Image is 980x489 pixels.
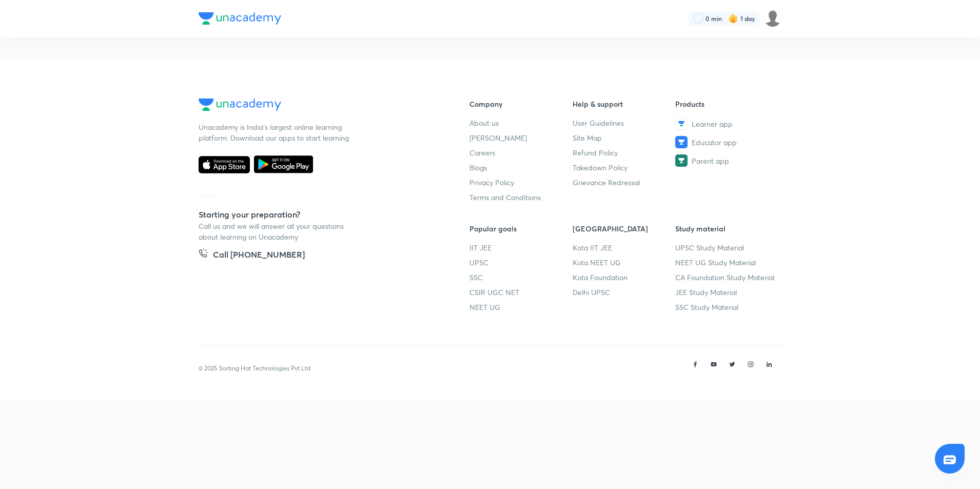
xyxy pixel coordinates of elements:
a: Educator app [675,136,778,148]
a: Kota NEET UG [573,257,676,268]
a: IIT JEE [469,242,573,253]
h6: Products [675,99,778,109]
h6: Help & support [573,99,676,109]
a: Takedown Policy [573,162,676,173]
a: Kota Foundation [573,272,676,283]
h6: Popular goals [469,223,573,234]
a: SSC Study Material [675,302,778,312]
a: Site Map [573,132,676,143]
span: Learner app [692,119,733,129]
img: Company Logo [199,12,281,25]
span: Parent app [692,155,729,166]
a: [PERSON_NAME] [469,132,573,143]
a: Privacy Policy [469,177,573,188]
img: Company Logo [199,99,281,111]
a: Refund Policy [573,147,676,158]
p: Unacademy is India’s largest online learning platform. Download our apps to start learning [199,122,352,143]
a: Grievance Redressal [573,177,676,188]
h5: Starting your preparation? [199,208,437,221]
img: Parent app [675,154,688,167]
h6: Company [469,99,573,109]
a: NEET UG Study Material [675,257,778,268]
a: JEE Study Material [675,287,778,298]
h6: [GEOGRAPHIC_DATA] [573,223,676,234]
img: Learner app [675,118,688,130]
p: © 2025 Sorting Hat Technologies Pvt Ltd [199,364,310,373]
a: Delhi UPSC [573,287,676,298]
a: Terms and Conditions [469,192,573,203]
a: SSC [469,272,573,283]
a: CSIR UGC NET [469,287,573,298]
h5: Call [PHONE_NUMBER] [213,248,305,263]
a: Call [PHONE_NUMBER] [199,248,305,263]
a: Blogs [469,162,573,173]
a: Parent app [675,154,778,167]
img: streak [728,13,738,24]
img: Snehal Vaidya [764,10,781,27]
a: NEET UG [469,302,573,312]
a: Careers [469,147,573,158]
a: Company Logo [199,99,437,113]
span: Educator app [692,137,737,148]
a: User Guidelines [573,118,676,128]
a: UPSC [469,257,573,268]
a: Learner app [675,118,778,130]
p: Call us and we will answer all your questions about learning on Unacademy [199,221,352,242]
a: Kota IIT JEE [573,242,676,253]
img: Educator app [675,136,688,148]
a: UPSC Study Material [675,242,778,253]
span: Careers [469,147,495,158]
h6: Study material [675,223,778,234]
a: About us [469,118,573,128]
a: CA Foundation Study Material [675,272,778,283]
